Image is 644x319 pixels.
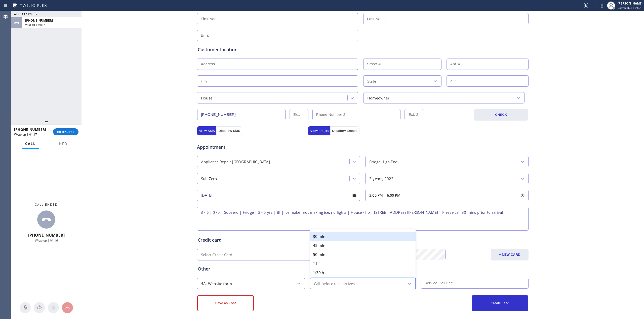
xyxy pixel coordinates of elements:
[363,13,529,24] input: Last Name
[314,281,355,286] div: Call before tech arrives
[310,277,416,286] div: 2 h
[25,23,45,26] span: Wrap up | 01:17
[197,59,358,70] input: Address
[201,95,212,101] div: House
[20,302,31,313] button: Mute
[310,232,416,241] div: 30 min
[421,278,529,289] input: Service Call Fee
[310,259,416,268] div: 1 h
[14,12,32,16] span: ALL TASKS
[62,302,73,313] button: Hang up
[472,295,528,311] button: Create Lead
[387,193,400,198] span: 6:00 PM
[53,128,78,135] button: COMPLETE
[201,252,232,258] div: Select Credit Card
[310,241,416,250] div: 45 min
[55,139,70,149] button: Info
[25,18,53,23] span: [PHONE_NUMBER]
[197,13,358,24] input: First Name
[197,126,216,135] button: Allow SMS
[198,265,528,272] div: Other
[290,109,308,120] input: Ext.
[35,202,58,207] span: Call ended
[14,132,37,137] span: Wrap up | 01:17
[198,237,528,243] div: Credit card
[34,302,45,313] button: Open directory
[197,144,307,150] span: Appointment
[197,295,254,311] button: Save as Lost
[447,75,529,87] input: ZIP
[618,1,642,6] div: [PERSON_NAME]
[367,78,376,84] div: State
[598,2,606,9] button: Mute
[58,141,67,146] span: Info
[197,190,360,201] input: - choose date -
[369,176,394,181] div: 3 years, 2022
[405,109,423,120] input: Ext. 2
[369,159,397,165] div: Fridge High End
[312,109,401,120] input: Phone Number 2
[201,176,217,181] div: Sub Zero
[474,109,528,121] button: CHECK
[491,249,529,260] button: + NEW CARD
[618,6,642,10] span: Unavailable | 59:21
[197,75,358,87] input: City
[197,30,358,41] input: Email
[25,141,36,146] span: Call
[35,238,58,243] span: Wrap up | 01:16
[28,232,65,238] span: [PHONE_NUMBER]
[308,126,330,135] button: Allow Emails
[310,268,416,277] div: 1:30 h
[363,59,441,70] input: Street #
[310,250,416,259] div: 50 min
[369,193,383,198] span: 3:00 PM
[14,127,46,132] span: [PHONE_NUMBER]
[330,126,359,135] button: Disallow Emails
[197,109,286,120] input: Phone Number
[216,126,242,135] button: Disallow SMS
[197,207,529,231] textarea: 3 - 6 | $75 | Subzero | Fridge | 3 - 5 yrs | BI | Ice maker not making ice, no lights | House - h...
[11,11,42,17] button: ALL TASKS
[57,130,74,134] span: COMPLETE
[201,281,232,286] div: 4A. Website form
[198,46,528,53] div: Customer location
[367,95,389,101] div: Homeowner
[48,302,59,313] button: Open dialpad
[201,159,270,165] div: Appliance Repair [GEOGRAPHIC_DATA]
[384,193,385,198] span: -
[447,59,529,70] input: Apt. #
[22,139,39,149] button: Call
